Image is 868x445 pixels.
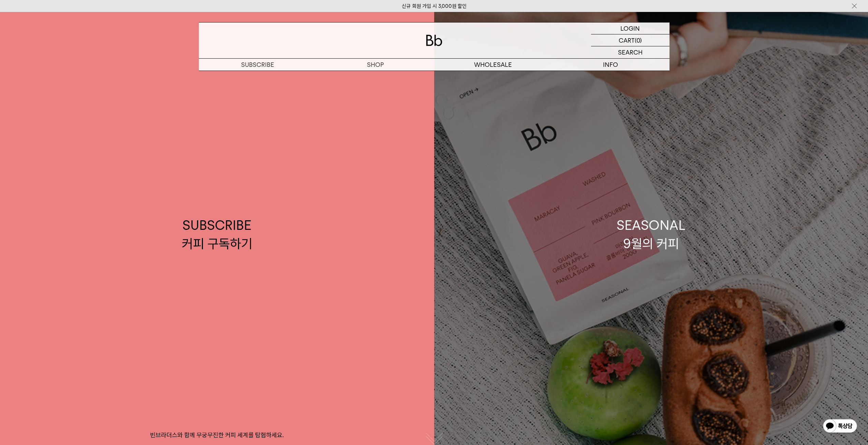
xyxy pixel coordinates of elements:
[317,59,434,71] a: SHOP
[618,46,643,58] p: SEARCH
[617,216,686,252] div: SEASONAL 9월의 커피
[591,23,670,34] a: LOGIN
[619,34,635,46] p: CART
[199,59,317,71] a: SUBSCRIBE
[552,59,670,71] p: INFO
[402,3,467,9] a: 신규 회원 가입 시 3,000원 할인
[822,418,858,435] img: 카카오톡 채널 1:1 채팅 버튼
[591,34,670,46] a: CART (0)
[182,216,252,252] div: SUBSCRIBE 커피 구독하기
[635,34,642,46] p: (0)
[426,35,442,46] img: 로고
[434,59,552,71] p: WHOLESALE
[620,23,640,34] p: LOGIN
